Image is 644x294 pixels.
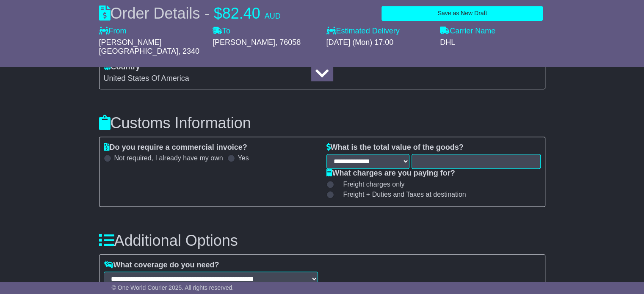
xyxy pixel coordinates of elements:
[99,27,127,36] label: From
[381,6,543,21] button: Save as New Draft
[112,284,234,291] span: © One World Courier 2025. All rights reserved.
[104,143,247,152] label: Do you require a commercial invoice?
[265,12,281,20] span: AUD
[222,5,260,22] span: 82.40
[440,38,545,47] div: DHL
[114,154,223,162] label: Not required, I already have my own
[104,74,189,82] span: United States Of America
[178,47,199,55] span: , 2340
[440,27,495,36] label: Carrier Name
[275,38,301,47] span: , 76058
[213,38,275,47] span: [PERSON_NAME]
[104,261,219,270] label: What coverage do you need?
[214,5,222,22] span: $
[104,63,140,72] label: Country
[213,27,230,36] label: To
[99,115,545,132] h3: Customs Information
[326,143,464,152] label: What is the total value of the goods?
[99,4,281,22] div: Order Details -
[333,180,405,188] label: Freight charges only
[326,38,432,47] div: [DATE] (Mon) 17:00
[99,232,545,249] h3: Additional Options
[99,38,178,56] span: [PERSON_NAME][GEOGRAPHIC_DATA]
[343,190,466,198] span: Freight + Duties and Taxes at destination
[326,27,432,36] label: Estimated Delivery
[326,169,455,178] label: What charges are you paying for?
[238,154,249,162] label: Yes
